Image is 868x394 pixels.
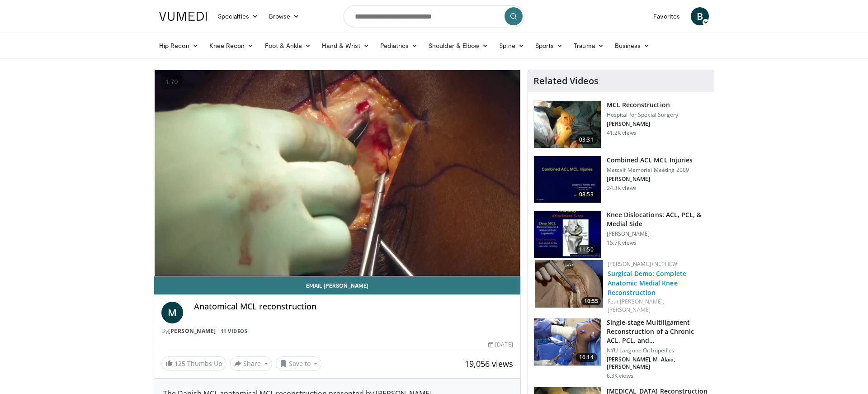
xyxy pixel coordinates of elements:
a: Shoulder & Elbow [423,37,494,55]
h3: Knee Dislocations: ACL, PCL, & Medial Side [607,210,708,228]
a: [PERSON_NAME], [620,298,664,305]
div: Feat. [608,298,707,314]
video-js: Video Player [154,70,520,276]
a: 08:53 Combined ACL MCL Injuries Metcalf Memorial Meeting 2009 [PERSON_NAME] 24.3K views [533,156,708,204]
a: Browse [264,7,305,25]
a: Hand & Wrist [316,37,375,55]
span: 19,056 views [465,358,513,369]
a: Knee Recon [204,37,259,55]
h4: Related Videos [533,76,599,86]
img: ad0bd3d9-2ac2-4b25-9c44-384141dd66f6.jpg.150x105_q85_crop-smart_upscale.jpg [534,318,601,366]
h3: Combined ACL MCL Injuries [607,156,693,165]
button: Save to [276,356,322,371]
p: 6.3K views [607,372,633,380]
a: Email [PERSON_NAME] [154,276,520,294]
a: Surgical Demo: Complete Anatomic Medial Knee Reconstruction [608,269,686,297]
h3: MCL Reconstruction [607,100,678,109]
a: B [691,7,709,25]
a: Trauma [568,37,609,55]
span: 125 [175,359,185,368]
a: Sports [530,37,569,55]
a: Spine [494,37,529,55]
span: 11:50 [576,245,597,254]
p: Metcalf Memorial Meeting 2009 [607,166,693,174]
a: 03:31 MCL Reconstruction Hospital for Special Surgery [PERSON_NAME] 41.2K views [533,100,708,148]
a: M [161,302,183,323]
input: Search topics, interventions [344,5,524,27]
span: 03:31 [576,135,597,144]
a: Favorites [648,7,685,25]
div: [DATE] [488,341,513,349]
p: [PERSON_NAME] [607,230,708,237]
a: Business [609,37,656,55]
span: 08:53 [576,190,597,199]
span: 10:55 [581,297,601,305]
img: Marx_MCL_100004569_3.jpg.150x105_q85_crop-smart_upscale.jpg [534,101,601,148]
h4: Anatomical MCL reconstruction [194,302,513,312]
a: [PERSON_NAME] [168,327,216,335]
a: 16:14 Single-stage Multiligament Reconstruction of a Chronic ACL, PCL, and… NYU Langone Orthopedi... [533,318,708,380]
a: [PERSON_NAME] [608,306,651,313]
a: 125 Thumbs Up [161,356,226,370]
a: Specialties [212,7,264,25]
a: Foot & Ankle [259,37,317,55]
a: [PERSON_NAME]+Nephew [608,260,677,268]
img: stuart_1_100001324_3.jpg.150x105_q85_crop-smart_upscale.jpg [534,211,601,258]
button: Share [230,356,272,371]
img: VuMedi Logo [159,12,207,21]
p: 41.2K views [607,129,637,137]
div: By [161,327,513,335]
h3: Single-stage Multiligament Reconstruction of a Chronic ACL, PCL, and… [607,318,708,345]
a: Hip Recon [154,37,204,55]
a: 10:55 [535,260,603,308]
img: 641017_3.png.150x105_q85_crop-smart_upscale.jpg [534,156,601,203]
img: 626f4643-25aa-4a58-b31d-45f1c32319e6.150x105_q85_crop-smart_upscale.jpg [535,260,603,308]
a: Pediatrics [375,37,423,55]
span: 16:14 [576,353,597,362]
p: [PERSON_NAME] [607,120,678,128]
a: 11 Videos [217,327,250,335]
p: 15.7K views [607,239,637,247]
p: [PERSON_NAME], M. Alaia, [PERSON_NAME] [607,356,708,370]
p: NYU Langone Orthopedics [607,347,708,354]
p: Hospital for Special Surgery [607,111,678,119]
p: [PERSON_NAME] [607,176,693,183]
p: 24.3K views [607,185,637,192]
a: 11:50 Knee Dislocations: ACL, PCL, & Medial Side [PERSON_NAME] 15.7K views [533,210,708,258]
